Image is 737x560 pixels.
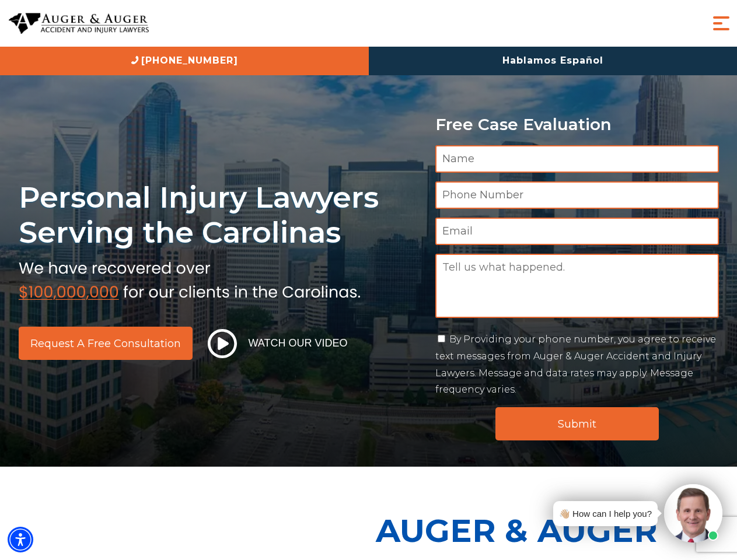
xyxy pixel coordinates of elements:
[559,506,652,521] div: 👋🏼 How can I help you?
[710,12,733,35] button: Menu
[204,328,351,359] button: Watch Our Video
[376,502,731,559] p: Auger & Auger
[495,407,659,440] input: Submit
[19,256,361,300] img: sub text
[435,218,719,245] input: Email
[8,527,33,552] div: Accessibility Menu
[435,334,716,395] label: By Providing your phone number, you agree to receive text messages from Auger & Auger Accident an...
[664,484,722,542] img: Intaker widget Avatar
[19,180,421,250] h1: Personal Injury Lawyers Serving the Carolinas
[435,145,719,173] input: Name
[19,327,193,360] a: Request a Free Consultation
[9,13,149,34] img: Auger & Auger Accident and Injury Lawyers Logo
[435,116,719,134] p: Free Case Evaluation
[435,181,719,209] input: Phone Number
[30,338,181,349] span: Request a Free Consultation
